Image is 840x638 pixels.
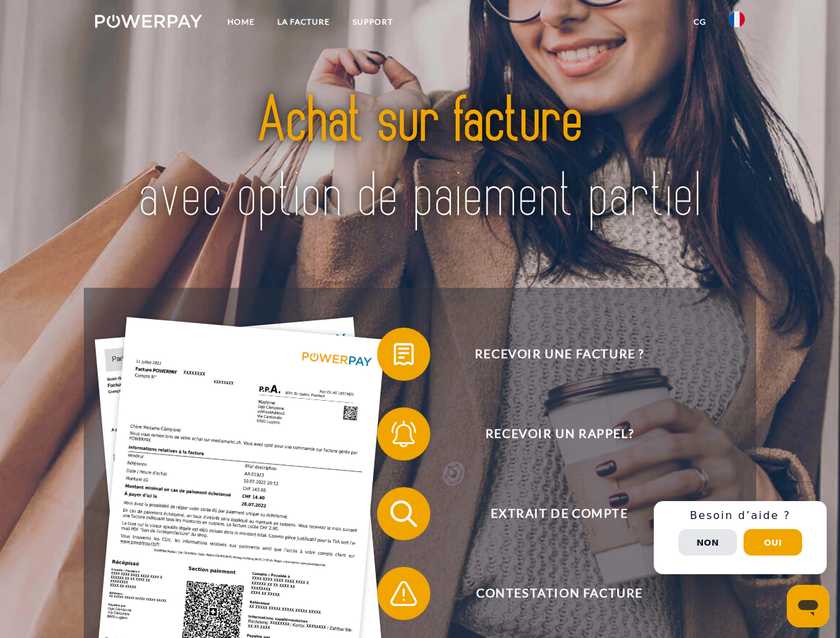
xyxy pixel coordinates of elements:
img: logo-powerpay-white.svg [95,15,202,28]
h3: Besoin d’aide ? [662,509,819,522]
button: Non [678,529,737,556]
img: qb_bill.svg [387,338,420,371]
button: Recevoir une facture ? [377,328,723,381]
span: Contestation Facture [396,567,722,620]
a: LA FACTURE [266,10,341,34]
span: Recevoir un rappel? [396,407,722,461]
button: Extrait de compte [377,487,723,540]
span: Recevoir une facture ? [396,328,722,381]
button: Contestation Facture [377,567,723,620]
img: title-powerpay_fr.svg [127,64,713,255]
a: CG [682,10,718,34]
button: Recevoir un rappel? [377,407,723,461]
span: Extrait de compte [396,487,722,540]
img: qb_warning.svg [387,577,420,610]
img: fr [729,11,745,27]
iframe: Bouton de lancement de la fenêtre de messagerie [787,585,829,627]
a: Support [341,10,404,34]
a: Home [216,10,266,34]
button: Oui [744,529,802,556]
div: Schnellhilfe [654,501,827,574]
img: qb_search.svg [387,497,420,530]
img: qb_bell.svg [387,417,420,451]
